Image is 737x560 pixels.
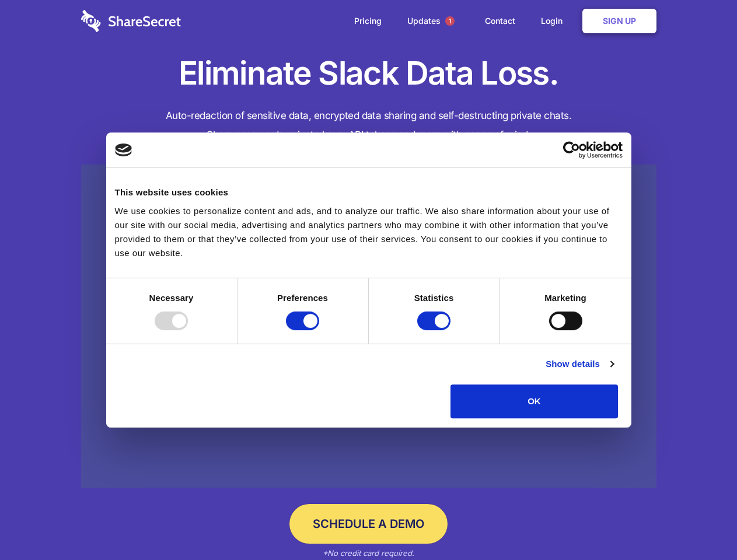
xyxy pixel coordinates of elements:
em: *No credit card required. [323,548,414,558]
strong: Preferences [277,293,328,303]
img: logo-wordmark-white-trans-d4663122ce5f474addd5e946df7df03e33cb6a1c49d2221995e7729f52c070b2.svg [81,10,181,32]
strong: Marketing [544,293,586,303]
h4: Auto-redaction of sensitive data, encrypted data sharing and self-destructing private chats. Shar... [81,106,656,145]
a: Wistia video thumbnail [81,164,656,488]
img: logo [115,143,132,156]
a: Login [529,3,580,39]
div: This website uses cookies [115,185,623,199]
a: Contact [473,3,527,39]
strong: Necessary [149,293,194,303]
a: Schedule a Demo [289,504,448,544]
a: Pricing [343,3,393,39]
strong: Statistics [414,293,454,303]
h1: Eliminate Slack Data Loss. [81,52,656,94]
div: We use cookies to personalize content and ads, and to analyze our traffic. We also share informat... [115,204,623,260]
a: Show details [546,357,613,371]
a: Usercentrics Cookiebot - opens in a new window [521,141,623,159]
a: Sign Up [582,9,656,33]
button: OK [450,384,618,418]
span: 1 [445,16,455,26]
